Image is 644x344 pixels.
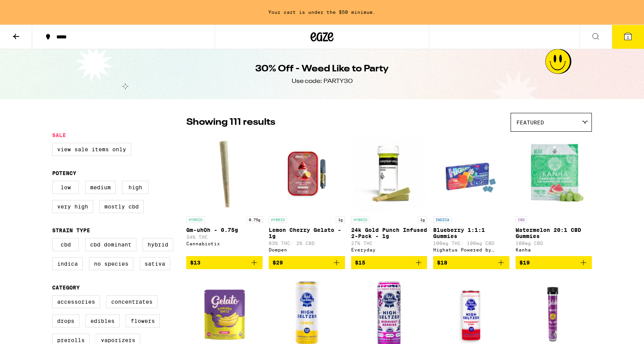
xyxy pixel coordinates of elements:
[52,132,66,138] legend: Sale
[351,136,427,212] img: Everyday - 24k Gold Punch Infused 2-Pack - 1g
[269,247,345,252] div: Dompen
[627,35,629,40] span: 1
[433,216,452,223] p: INDICA
[516,227,592,239] p: Watermelon 20:1 CBD Gummies
[52,314,79,327] label: Drops
[52,257,83,270] label: Indica
[433,136,509,212] img: Highatus Powered by Cannabiotix - Blueberry 1:1:1 Gummies
[269,136,345,256] a: Open page for Lemon Cherry Gelato - 1g from Dompen
[433,227,509,239] p: Blueberry 1:1:1 Gummies
[99,200,144,213] label: Mostly CBD
[433,241,509,246] p: 100mg THC: 100mg CBD
[122,181,149,194] label: High
[351,227,427,239] p: 24k Gold Punch Infused 2-Pack - 1g
[85,181,116,194] label: Medium
[52,181,79,194] label: Low
[52,238,79,251] label: CBD
[52,170,76,176] legend: Potency
[351,247,427,252] div: Everyday
[143,238,173,251] label: Hybrid
[516,256,592,269] button: Add to bag
[351,256,427,269] button: Add to bag
[52,284,80,291] legend: Category
[186,216,205,223] p: HYBRID
[433,256,509,269] button: Add to bag
[52,295,100,308] label: Accessories
[52,200,93,213] label: Very High
[516,241,592,246] p: 100mg CBD
[269,227,345,239] p: Lemon Cherry Gelato - 1g
[186,256,263,269] button: Add to bag
[418,216,427,223] p: 1g
[246,216,263,223] p: 0.75g
[269,216,287,223] p: HYBRID
[186,116,275,129] p: Showing 111 results
[516,216,527,223] p: CBD
[85,238,136,251] label: CBD Dominant
[351,241,427,246] p: 27% THC
[186,136,263,212] img: Cannabiotix - Gm-uhOh - 0.75g
[255,63,389,76] h1: 30% Off - Weed Like to Party
[186,235,263,240] p: 34% THC
[273,260,283,266] span: $29
[516,136,592,212] img: Kanha - Watermelon 20:1 CBD Gummies
[292,77,353,86] div: Use code: PARTY30
[52,227,90,233] legend: Strain Type
[336,216,345,223] p: 1g
[140,257,170,270] label: Sativa
[516,247,592,252] div: Kanha
[433,136,509,256] a: Open page for Blueberry 1:1:1 Gummies from Highatus Powered by Cannabiotix
[437,260,447,266] span: $18
[516,136,592,256] a: Open page for Watermelon 20:1 CBD Gummies from Kanha
[351,136,427,256] a: Open page for 24k Gold Punch Infused 2-Pack - 1g from Everyday
[269,241,345,246] p: 83% THC: 2% CBD
[516,119,544,126] span: Featured
[85,314,120,327] label: Edibles
[433,247,509,252] div: Highatus Powered by Cannabiotix
[186,241,263,246] div: Cannabiotix
[89,257,133,270] label: No Species
[186,227,263,233] p: Gm-uhOh - 0.75g
[186,136,263,256] a: Open page for Gm-uhOh - 0.75g from Cannabiotix
[106,295,158,308] label: Concentrates
[355,260,365,266] span: $15
[52,143,131,156] label: View Sale Items Only
[190,260,200,266] span: $13
[269,256,345,269] button: Add to bag
[126,314,160,327] label: Flowers
[351,216,370,223] p: HYBRID
[269,136,345,212] img: Dompen - Lemon Cherry Gelato - 1g
[612,25,644,49] button: 1
[519,260,530,266] span: $19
